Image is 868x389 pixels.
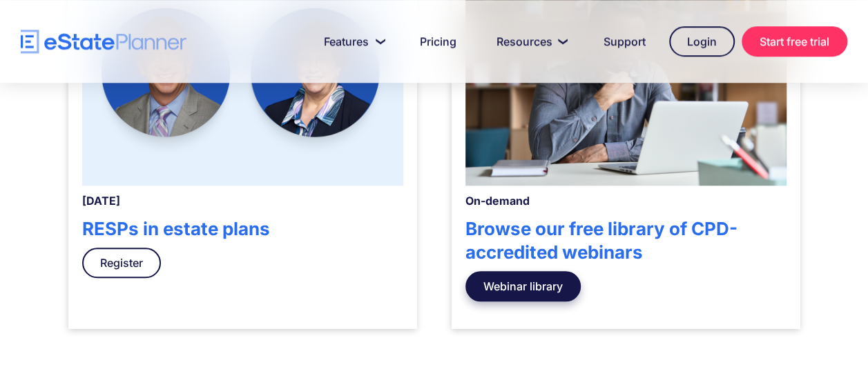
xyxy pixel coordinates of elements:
a: Start free trial [742,26,847,57]
a: Webinar library [465,271,581,301]
strong: RESPs in estate plans [82,218,270,239]
a: Pricing [403,28,473,55]
h4: Browse our free library of CPD-accredited webinars [465,217,787,264]
a: Resources [480,28,580,55]
a: Login [669,26,735,57]
a: Support [587,28,662,55]
strong: On-demand [465,194,530,208]
a: Features [307,28,396,55]
strong: [DATE] [82,194,120,208]
a: Register [82,248,161,278]
a: home [21,30,186,54]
